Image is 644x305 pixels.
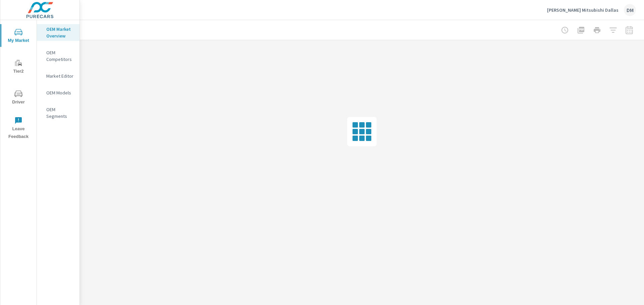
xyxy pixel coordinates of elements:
div: nav menu [0,20,37,143]
div: OEM Market Overview [37,24,79,41]
div: DM [624,4,636,16]
p: [PERSON_NAME] Mitsubishi Dallas [547,7,619,13]
div: OEM Competitors [37,48,79,64]
div: Market Editor [37,71,79,81]
p: OEM Models [46,89,74,96]
span: Tier2 [2,59,35,75]
p: OEM Competitors [46,49,74,63]
div: OEM Models [37,88,79,98]
p: OEM Market Overview [46,26,74,39]
span: My Market [2,28,35,45]
div: OEM Segments [37,104,79,121]
span: Leave Feedback [2,117,35,141]
p: OEM Segments [46,106,74,120]
span: Driver [2,90,35,106]
p: Market Editor [46,73,74,79]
